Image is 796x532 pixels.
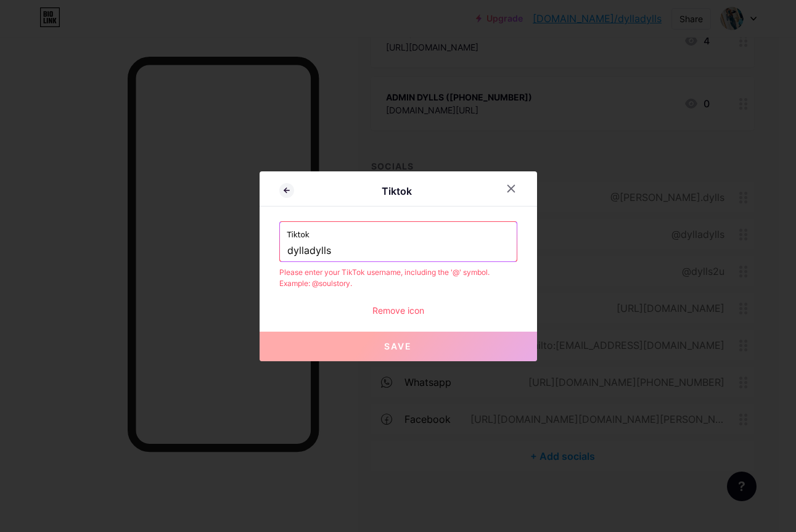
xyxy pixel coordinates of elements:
[294,184,500,198] div: Tiktok
[279,267,517,289] div: Please enter your TikTok username, including the '@' symbol. Example: @soulstory.
[279,304,517,317] div: Remove icon
[287,240,509,261] input: TikTok username
[287,222,509,240] label: Tiktok
[384,341,412,351] span: Save
[260,332,537,361] button: Save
